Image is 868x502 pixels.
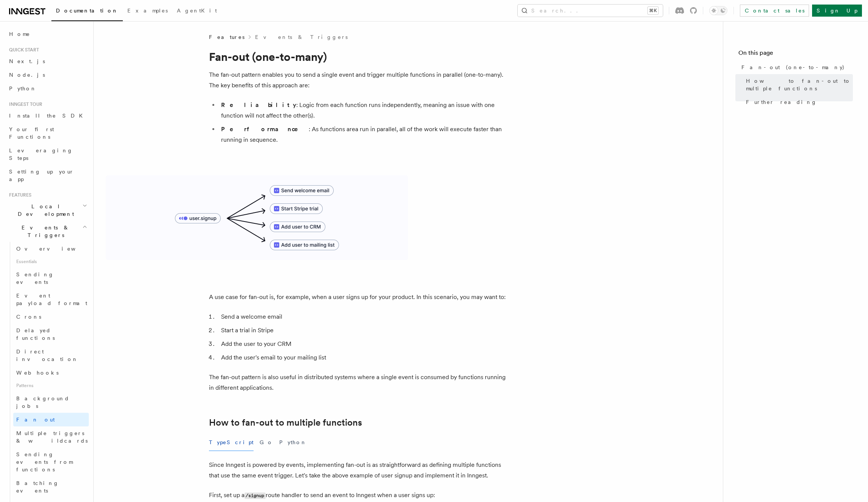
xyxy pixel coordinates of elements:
[738,60,853,74] a: Fan-out (one-to-many)
[219,311,511,322] li: Send a welcome email
[738,48,853,60] h4: On this page
[743,95,853,109] a: Further reading
[9,169,74,182] span: Setting up your app
[6,82,89,95] a: Python
[13,476,89,497] a: Batching events
[518,5,663,17] button: Search...⌘K
[209,50,511,64] h1: Fan-out (one-to-many)
[106,175,408,260] img: A diagram showing how to fan-out to multiple functions
[209,434,254,451] button: TypeScript
[6,165,89,186] a: Setting up your app
[13,448,89,476] a: Sending events from functions
[9,58,45,64] span: Next.js
[209,417,362,428] a: How to fan-out to multiple functions
[221,125,309,133] strong: Performance
[123,2,172,20] a: Examples
[209,490,511,501] p: First, set up a route handler to send an event to Inngest when a user signs up:
[16,349,78,362] span: Direct invocation
[16,293,87,306] span: Event payload format
[13,324,89,345] a: Delayed functions
[209,70,511,91] p: The fan-out pattern enables you to send a single event and trigger multiple functions in parallel...
[16,314,41,320] span: Crons
[6,47,39,53] span: Quick start
[743,74,853,95] a: How to fan-out to multiple functions
[219,339,511,349] li: Add the user to your CRM
[9,147,73,161] span: Leveraging Steps
[16,430,88,444] span: Multiple triggers & wildcards
[16,395,70,409] span: Background jobs
[51,2,123,21] a: Documentation
[13,242,89,256] a: Overview
[244,493,266,499] code: /signup
[9,85,37,91] span: Python
[709,6,727,15] button: Toggle dark mode
[13,426,89,448] a: Multiple triggers & wildcards
[16,370,59,376] span: Webhooks
[9,30,30,38] span: Home
[219,352,511,363] li: Add the user's email to your mailing list
[13,310,89,324] a: Crons
[6,144,89,165] a: Leveraging Steps
[6,122,89,144] a: Your first Functions
[13,345,89,366] a: Direct invocation
[13,380,89,392] span: Patterns
[209,33,244,41] span: Features
[740,5,809,17] a: Contact sales
[9,72,45,78] span: Node.js
[279,434,307,451] button: Python
[741,64,845,71] span: Fan-out (one-to-many)
[9,113,87,119] span: Install the SDK
[9,126,54,140] span: Your first Functions
[219,325,511,336] li: Start a trial in Stripe
[16,327,55,341] span: Delayed functions
[6,221,89,242] button: Events & Triggers
[746,77,853,92] span: How to fan-out to multiple functions
[812,5,862,17] a: Sign Up
[221,101,296,108] strong: Reliability
[6,224,82,239] span: Events & Triggers
[6,27,89,41] a: Home
[209,372,511,393] p: The fan-out pattern is also useful in distributed systems where a single event is consumed by fun...
[172,2,221,20] a: AgentKit
[13,268,89,289] a: Sending events
[13,289,89,310] a: Event payload format
[16,246,94,252] span: Overview
[219,124,511,145] li: : As functions area run in parallel, all of the work will execute faster than running in sequence.
[209,460,511,481] p: Since Inngest is powered by events, implementing fan-out is as straightforward as defining multip...
[13,366,89,380] a: Webhooks
[177,8,217,14] span: AgentKit
[6,54,89,68] a: Next.js
[16,417,55,423] span: Fan out
[6,203,82,218] span: Local Development
[16,271,54,285] span: Sending events
[219,100,511,121] li: : Logic from each function runs independently, meaning an issue with one function will not affect...
[6,192,31,198] span: Features
[56,8,118,14] span: Documentation
[13,413,89,426] a: Fan out
[6,109,89,122] a: Install the SDK
[209,292,511,302] p: A use case for fan-out is, for example, when a user signs up for your product. In this scenario, ...
[16,451,73,473] span: Sending events from functions
[6,200,89,221] button: Local Development
[260,434,273,451] button: Go
[746,98,817,106] span: Further reading
[127,8,168,14] span: Examples
[648,7,658,14] kbd: ⌘K
[13,392,89,413] a: Background jobs
[255,33,348,41] a: Events & Triggers
[6,68,89,82] a: Node.js
[6,101,42,107] span: Inngest tour
[16,480,59,494] span: Batching events
[13,256,89,268] span: Essentials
